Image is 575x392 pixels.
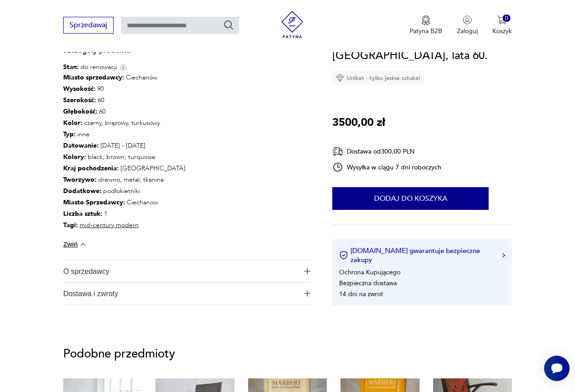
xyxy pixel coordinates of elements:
img: Ikona koszyka [497,15,506,25]
b: Dodatkowe : [63,187,101,195]
button: Ikona plusaDostawa i zwroty [63,283,310,304]
div: Unikat - tylko jedna sztuka! [332,71,424,85]
span: O sprzedawcy [63,260,298,282]
li: Ochrona Kupującego [339,268,400,276]
button: Sprzedawaj [63,17,114,34]
img: Ikonka użytkownika [463,15,472,25]
span: Dostawa i zwroty [63,283,298,304]
b: Wysokość : [63,84,95,93]
p: drewno, metal, tkanina [63,174,185,185]
p: Zaloguj [457,27,478,35]
p: [GEOGRAPHIC_DATA] [63,163,185,174]
b: Głębokość : [63,107,97,116]
div: Dostawa od 300,00 PLN [332,146,441,157]
p: czarny, brązowy, turkusowy [63,117,185,129]
b: Kolory : [63,153,86,161]
b: Datowanie : [63,141,99,150]
b: Tagi: [63,221,78,229]
p: 90 [63,83,185,94]
b: Miasto sprzedawcy : [63,73,124,82]
button: Patyna B2B [410,15,442,35]
b: Liczba sztuk: [63,209,102,218]
a: mid-century modern [80,221,139,229]
b: Stan: [63,63,79,71]
button: Zwiń [63,240,87,249]
a: Ikona medaluPatyna B2B [410,15,442,35]
p: Koszyk [492,27,512,35]
li: Bezpieczna dostawa [339,278,397,287]
p: 1 [63,208,185,219]
img: Patyna - sklep z meblami i dekoracjami vintage [279,11,306,38]
h3: Szczegóły produktu [63,48,310,63]
p: podłokietniki [63,185,185,197]
b: Typ : [63,130,75,139]
img: Info icon [119,64,127,71]
img: Ikona plusa [304,268,310,274]
p: Ciechanow [63,197,185,208]
button: [DOMAIN_NAME] gwarantuje bezpieczne zakupy [339,246,505,264]
img: Ikona plusa [304,290,310,297]
p: Patyna B2B [410,27,442,35]
img: Ikona medalu [421,15,430,25]
iframe: Smartsupp widget button [544,356,570,381]
button: Szukaj [223,20,234,30]
b: Kraj pochodzenia : [63,164,119,173]
p: Podobne przedmioty [63,348,512,359]
button: Ikona plusaO sprzedawcy [63,260,310,282]
img: chevron down [79,240,88,249]
p: inne [63,129,185,140]
img: Ikona dostawy [332,146,343,157]
a: Sprzedawaj [63,23,114,29]
span: do renowacji [63,63,117,72]
div: Wysyłka w ciągu 7 dni roboczych [332,162,441,173]
b: Tworzywo : [63,175,96,184]
b: Miasto Sprzedawcy : [63,198,125,207]
img: Ikona certyfikatu [339,251,348,260]
button: 0Koszyk [492,15,512,35]
p: Ciechanów [63,72,185,83]
li: 14 dni na zwrot [339,289,383,298]
p: 60 [63,106,185,117]
p: 3500,00 zł [332,114,385,131]
b: Kolor: [63,119,82,127]
b: Szerokość : [63,96,96,104]
div: 0 [503,15,510,22]
p: 60 [63,94,185,106]
button: Zaloguj [457,15,478,35]
img: Ikona diamentu [336,74,344,82]
img: Ikona strzałki w prawo [502,253,505,258]
p: black, brown, turquoise [63,151,185,163]
p: [DATE] - [DATE] [63,140,185,151]
button: Dodaj do koszyka [332,187,489,210]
